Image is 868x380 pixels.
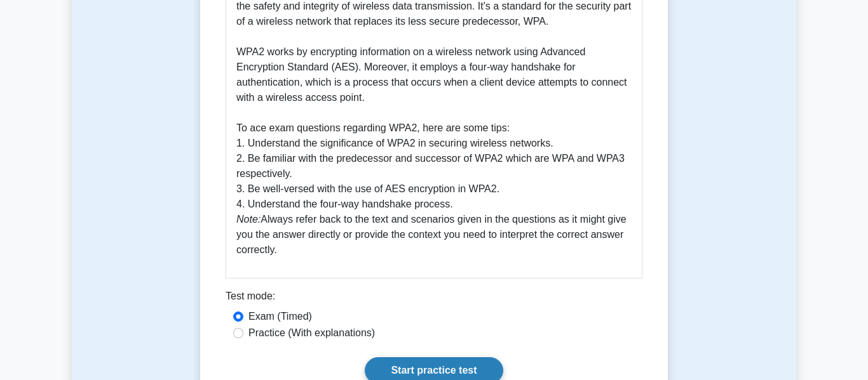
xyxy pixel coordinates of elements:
[248,325,375,341] label: Practice (With explanations)
[248,309,312,324] label: Exam (Timed)
[226,289,642,309] div: Test mode:
[236,214,261,225] i: Note:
